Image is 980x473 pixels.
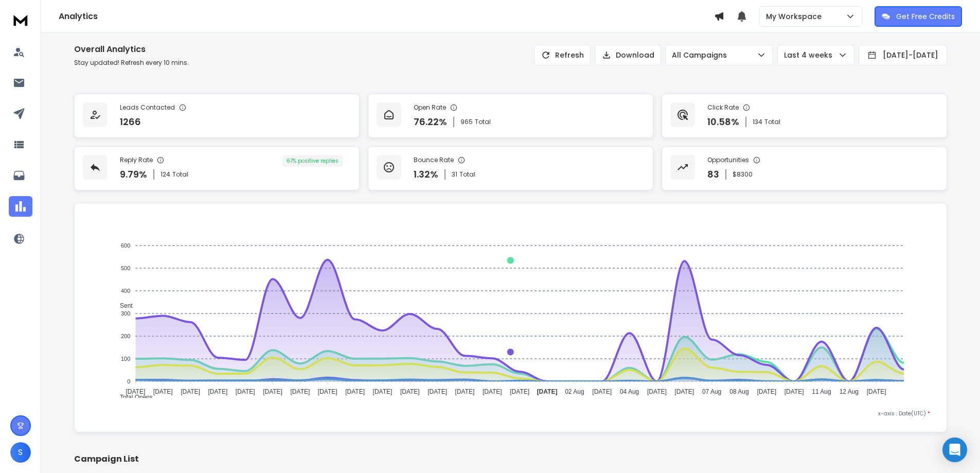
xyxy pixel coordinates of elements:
[126,388,145,395] tspan: [DATE]
[153,388,173,395] tspan: [DATE]
[414,156,454,164] p: Bounce Rate
[121,288,130,294] tspan: 400
[859,45,947,65] button: [DATE]-[DATE]
[414,115,447,129] p: 76.22 %
[127,378,130,384] tspan: 0
[812,388,831,395] tspan: 11 Aug
[555,50,584,60] p: Refresh
[595,45,661,65] button: Download
[707,103,739,112] p: Click Rate
[460,118,473,126] span: 965
[757,388,777,395] tspan: [DATE]
[785,388,804,395] tspan: [DATE]
[483,388,502,395] tspan: [DATE]
[707,115,739,129] p: 10.58 %
[290,388,310,395] tspan: [DATE]
[112,394,153,401] span: Total Opens
[707,167,719,182] p: 83
[766,11,826,22] p: My Workspace
[674,388,694,395] tspan: [DATE]
[672,50,731,60] p: All Campaigns
[427,388,447,395] tspan: [DATE]
[74,453,947,465] h2: Campaign List
[10,442,31,463] button: S
[459,170,475,179] span: Total
[120,103,175,112] p: Leads Contacted
[121,310,130,317] tspan: 300
[707,156,749,164] p: Opportunities
[662,146,947,190] a: Opportunities83$8300
[372,388,392,395] tspan: [DATE]
[475,118,491,126] span: Total
[565,388,584,395] tspan: 02 Aug
[74,94,360,138] a: Leads Contacted1266
[318,388,337,395] tspan: [DATE]
[414,167,438,182] p: 1.32 %
[400,388,420,395] tspan: [DATE]
[896,11,955,22] p: Get Free Credits
[510,388,529,395] tspan: [DATE]
[840,388,859,395] tspan: 12 Aug
[74,146,360,190] a: Reply Rate9.79%124Total67% positive replies
[282,155,343,167] div: 67 % positive replies
[120,115,141,129] p: 1266
[181,388,200,395] tspan: [DATE]
[942,437,967,462] div: Open Intercom Messenger
[733,170,753,179] p: $ 8300
[875,6,962,27] button: Get Free Credits
[753,118,762,126] span: 134
[120,156,153,164] p: Reply Rate
[74,59,189,67] p: Stay updated! Refresh every 10 mins.
[161,170,170,179] span: 124
[121,242,130,249] tspan: 600
[455,388,475,395] tspan: [DATE]
[368,146,653,190] a: Bounce Rate1.32%31Total
[534,45,591,65] button: Refresh
[647,388,667,395] tspan: [DATE]
[59,10,714,23] h1: Analytics
[345,388,365,395] tspan: [DATE]
[537,388,558,395] tspan: [DATE]
[414,103,446,112] p: Open Rate
[112,302,133,309] span: Sent
[120,167,147,182] p: 9.79 %
[121,333,130,339] tspan: 200
[10,10,31,29] img: logo
[702,388,721,395] tspan: 07 Aug
[121,356,130,362] tspan: 100
[236,388,255,395] tspan: [DATE]
[208,388,227,395] tspan: [DATE]
[368,94,653,138] a: Open Rate76.22%965Total
[784,50,836,60] p: Last 4 weeks
[263,388,282,395] tspan: [DATE]
[172,170,188,179] span: Total
[662,94,947,138] a: Click Rate10.58%134Total
[592,388,612,395] tspan: [DATE]
[616,50,654,60] p: Download
[74,43,189,56] h1: Overall Analytics
[121,265,130,271] tspan: 500
[452,170,457,179] span: 31
[729,388,749,395] tspan: 08 Aug
[867,388,886,395] tspan: [DATE]
[620,388,639,395] tspan: 04 Aug
[764,118,780,126] span: Total
[91,410,930,417] p: x-axis : Date(UTC)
